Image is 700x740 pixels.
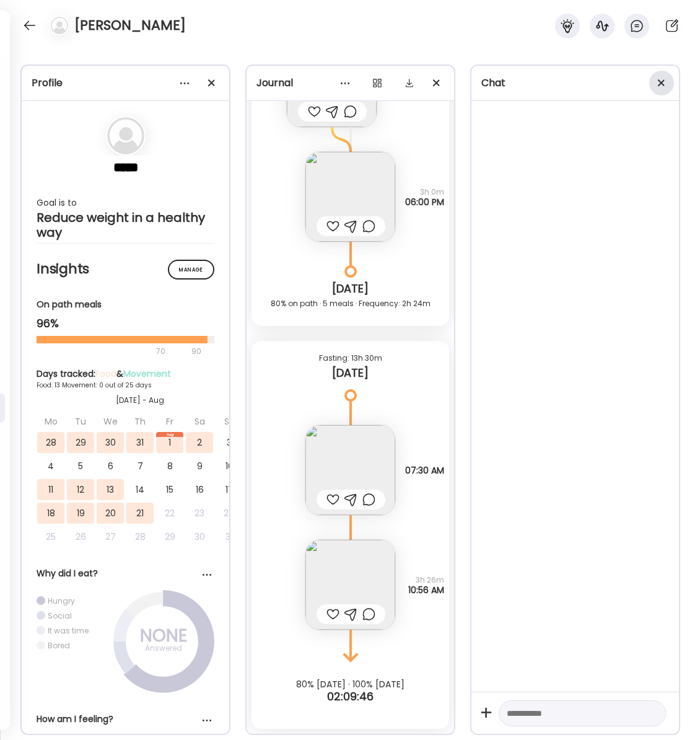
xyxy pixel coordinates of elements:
div: 27 [97,526,124,547]
div: Hungry [48,596,75,606]
div: 80% on path · 5 meals · Frequency: 2h 24m [261,296,439,311]
div: 12 [67,479,94,500]
div: 8 [156,456,183,477]
div: Su [216,411,243,432]
div: 9 [186,456,213,477]
div: 5 [67,456,94,477]
div: Profile [32,76,219,90]
div: 6 [97,456,124,477]
div: NONE [133,628,195,643]
div: 10 [216,456,243,477]
div: 1 [156,432,183,453]
div: 24 [216,503,243,524]
div: 30 [97,432,124,453]
div: 29 [67,432,94,453]
div: 21 [126,503,154,524]
div: Journal [256,76,444,90]
div: Chat [481,76,669,90]
span: 07:30 AM [405,465,444,475]
div: Bored [48,640,70,651]
div: 70 [37,344,188,359]
div: 19 [67,503,94,524]
div: [DATE] [261,366,439,381]
div: Days tracked: & [37,368,243,381]
div: It was time [48,625,89,636]
div: Aug [156,432,183,437]
img: bg-avatar-default.svg [51,17,68,34]
div: 90 [190,344,203,359]
div: [DATE] [261,281,439,296]
div: 31 [216,526,243,547]
div: 23 [186,503,213,524]
div: [DATE] - Aug [37,395,243,406]
div: 16 [186,479,213,500]
h2: Insights [37,260,214,278]
div: 80% [DATE] · 100% [DATE] [247,679,454,689]
div: Answered [133,641,195,656]
div: We [97,411,124,432]
div: Sa [186,411,213,432]
span: Movement [123,368,171,380]
div: 28 [37,432,64,453]
div: Food: 13 Movement: 0 out of 25 days [37,381,243,390]
div: Tu [67,411,94,432]
div: Fr [156,411,183,432]
div: 2 [186,432,213,453]
div: Reduce weight in a healthy way [37,210,214,240]
span: 10:56 AM [408,585,444,595]
div: Mo [37,411,64,432]
span: 06:00 PM [405,197,444,207]
img: bg-avatar-default.svg [107,117,144,154]
span: Food [95,368,116,380]
div: 22 [156,503,183,524]
div: Fasting: 13h 30m [261,351,439,366]
div: How am I feeling? [37,713,214,726]
div: 30 [186,526,213,547]
div: 25 [37,526,64,547]
div: 96% [37,316,214,331]
img: images%2FQ9Depi1w91dm0O1ewp4AFhFJWvj2%2FiYMrd0sQ9UARpFl8xK6Z%2FZ0bCrK2TM7qDfWUtRNT7_240 [305,152,395,242]
div: 3 [216,432,243,453]
div: 20 [97,503,124,524]
div: Goal is to [37,195,214,210]
div: Why did I eat? [37,567,214,580]
div: 14 [126,479,154,500]
img: images%2FQ9Depi1w91dm0O1ewp4AFhFJWvj2%2FyElDS07VipGqgkHkgz5u%2FJOvYY8PBRtHc9qMKlWTh_240 [305,540,395,630]
div: Manage [168,260,214,280]
div: On path meals [37,298,214,311]
div: 29 [156,526,183,547]
div: 18 [37,503,64,524]
div: 11 [37,479,64,500]
div: 31 [126,432,154,453]
img: images%2FQ9Depi1w91dm0O1ewp4AFhFJWvj2%2F7ev4RHt0QePqUua32iRu%2F5XVnyWOVfVOVuiH8GhMJ_240 [305,425,395,515]
div: 28 [126,526,154,547]
div: 17 [216,479,243,500]
div: Social [48,610,72,621]
span: 3h 0m [405,187,444,197]
div: 26 [67,526,94,547]
div: 7 [126,456,154,477]
div: 4 [37,456,64,477]
div: Th [126,411,154,432]
div: 02:09:46 [247,689,454,704]
h4: [PERSON_NAME] [74,15,186,35]
div: 13 [97,479,124,500]
span: 3h 26m [408,575,444,585]
div: 15 [156,479,183,500]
